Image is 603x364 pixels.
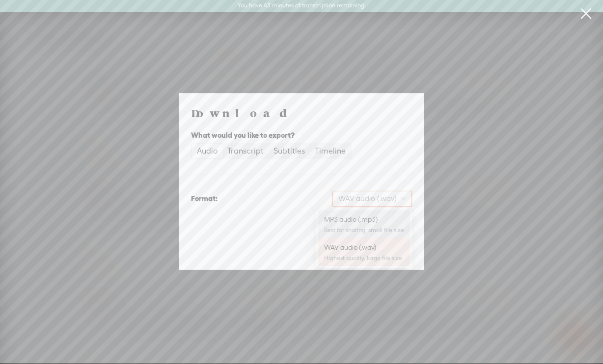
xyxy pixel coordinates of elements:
div: Format: [191,193,218,205]
div: Audio [197,144,218,158]
div: Best for sharing, small file size [324,226,404,234]
div: MP3 audio (.mp3) [324,214,404,224]
div: What would you like to export? [191,130,412,141]
div: segmented control [191,143,352,159]
div: WAV audio (.wav) [324,242,404,252]
div: Subtitles [274,144,305,158]
h4: Download [191,105,412,120]
span: WAV audio (.wav) [338,191,406,206]
div: Highest quality, large file size [324,254,404,262]
div: Timeline [315,144,346,158]
div: Transcript [227,144,264,158]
